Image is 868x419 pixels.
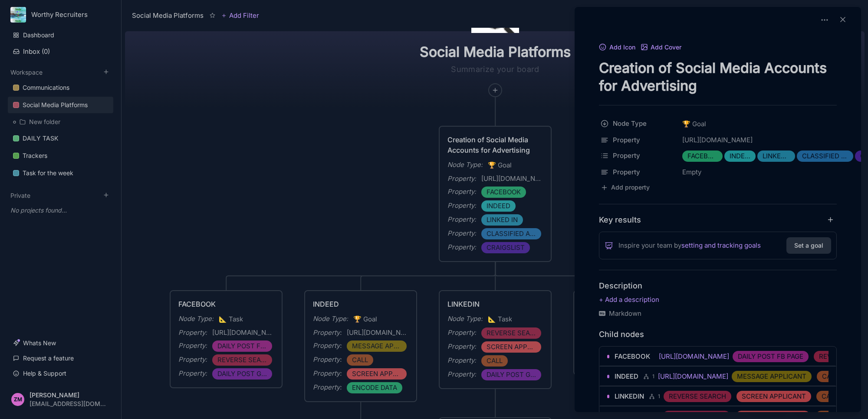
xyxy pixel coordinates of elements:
[669,391,726,402] span: REVERSE SEARCH
[599,59,837,95] textarea: node title
[618,240,761,251] span: Inspire your team by
[599,182,651,193] button: Add property
[680,164,837,180] div: Empty
[615,391,644,402] span: LINKEDIN
[615,351,829,362] a: FACEBOOK[URL][DOMAIN_NAME]DAILY POST FB PAGEREVERSE SEARCH
[599,281,837,291] h4: Description
[681,240,761,251] a: setting and tracking goals
[682,120,692,128] i: 🏆
[737,371,806,382] span: MESSAGE APPLICANT
[599,148,837,164] div: PropertyFACEBOOKINDEEDLINKED INCLASSIFIED ADSCRAIGSLIST
[649,391,660,402] div: 1
[786,237,831,254] button: Set a goal
[763,151,790,161] span: LINKED IN
[599,132,837,148] div: Property[URL][DOMAIN_NAME]
[682,135,822,145] div: [URL][DOMAIN_NAME]
[730,151,750,161] span: INDEED
[599,308,837,319] div: Markdown
[742,391,806,402] span: SCREEN APPLICANT
[599,329,644,339] h4: Child nodes
[658,371,728,382] div: [URL][DOMAIN_NAME]
[644,371,654,382] div: 1
[613,167,670,177] span: Property
[613,118,670,129] span: Node Type
[599,215,641,225] h4: Key results
[615,351,650,362] span: FACEBOOK
[615,371,829,382] a: INDEED 1[URL][DOMAIN_NAME]MESSAGE APPLICANTCALL
[599,44,635,52] button: Add Icon
[738,351,803,362] span: DAILY POST FB PAGE
[641,44,682,52] button: Add Cover
[827,216,837,224] button: add key result
[596,164,680,180] button: Property
[613,135,670,145] span: Property
[596,116,680,131] button: Node Type
[687,151,717,161] span: FACEBOOK
[599,164,837,180] div: PropertyEmpty
[682,119,706,129] span: Goal
[615,391,829,402] a: LINKEDIN 1REVERSE SEARCHSCREEN APPLICANTCALL
[596,132,680,148] button: Property
[613,151,670,161] span: Property
[802,151,848,161] span: CLASSIFIED ADS
[659,351,729,362] div: [URL][DOMAIN_NAME]
[596,148,680,164] button: Property
[615,371,638,382] span: INDEED
[822,371,838,382] span: CALL
[822,391,838,402] span: CALL
[599,116,837,132] div: Node Type🏆Goal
